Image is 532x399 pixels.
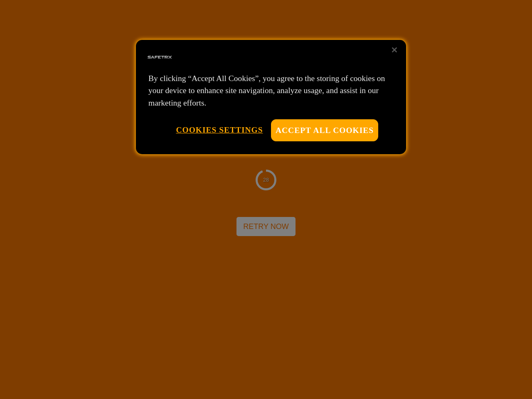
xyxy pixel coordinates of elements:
button: Close [385,41,404,59]
img: Safe Tracks [146,44,173,71]
p: By clicking “Accept All Cookies”, you agree to the storing of cookies on your device to enhance s... [148,72,394,109]
div: Privacy [136,40,406,154]
button: Accept All Cookies [271,119,378,141]
button: Cookies Settings [176,119,263,140]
